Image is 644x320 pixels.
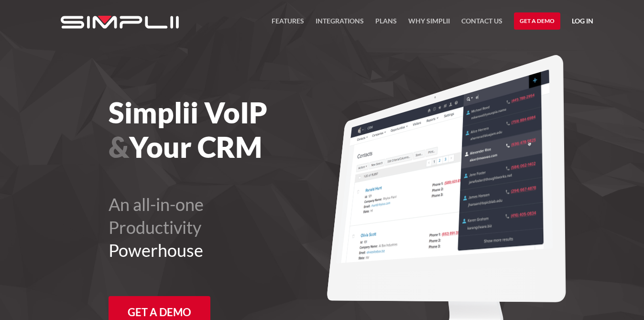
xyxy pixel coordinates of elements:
img: Simplii [61,16,179,29]
a: Get a Demo [514,12,560,30]
span: & [109,130,129,164]
a: Plans [375,15,397,33]
a: Why Simplii [408,15,450,33]
a: Integrations [316,15,364,33]
a: FEATURES [272,15,304,33]
h1: Simplii VoIP Your CRM [109,95,375,164]
h2: An all-in-one Productivity [109,193,375,262]
a: Contact US [461,15,502,33]
span: Powerhouse [109,240,203,261]
a: Log in [572,15,593,30]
